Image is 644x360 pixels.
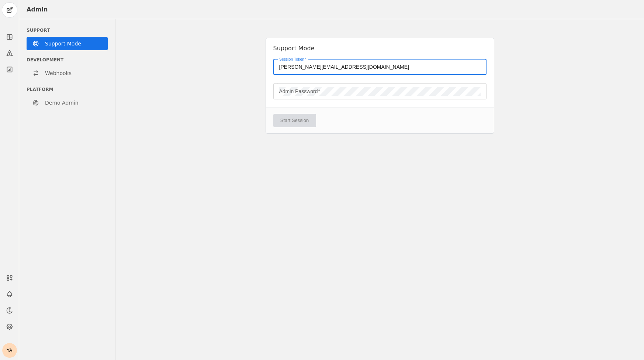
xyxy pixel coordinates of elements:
[27,57,63,62] span: Development
[273,44,487,53] h2: Support Mode
[45,69,72,77] span: Webhooks
[45,99,79,106] span: Demo Admin
[45,40,81,47] span: Support Mode
[27,6,48,13] div: Admin
[27,87,53,92] span: Platform
[27,28,50,33] span: Support
[279,56,304,62] mat-label: Session Token
[2,343,17,358] button: YA
[279,87,318,96] mat-label: Admin Password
